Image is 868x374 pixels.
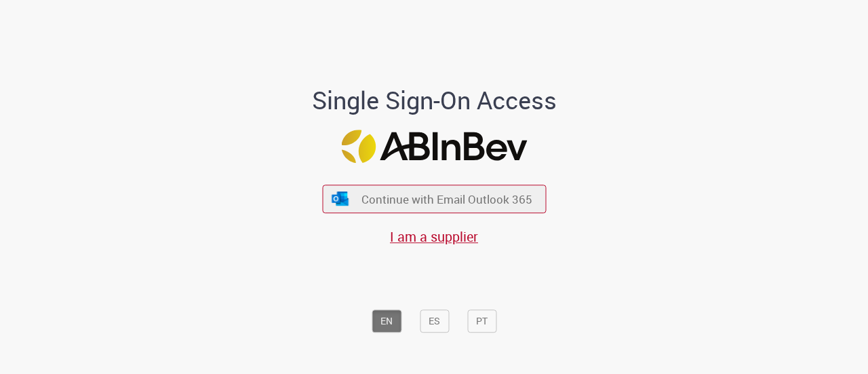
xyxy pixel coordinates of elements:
[361,191,532,207] span: Continue with Email Outlook 365
[341,130,527,163] img: Logo ABInBev
[331,191,350,206] img: ícone Azure/Microsoft 360
[467,310,496,333] button: PT
[372,310,401,333] button: EN
[246,87,623,114] h1: Single Sign-On Access
[322,185,546,213] button: ícone Azure/Microsoft 360 Continue with Email Outlook 365
[390,227,478,246] a: I am a supplier
[420,310,449,333] button: ES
